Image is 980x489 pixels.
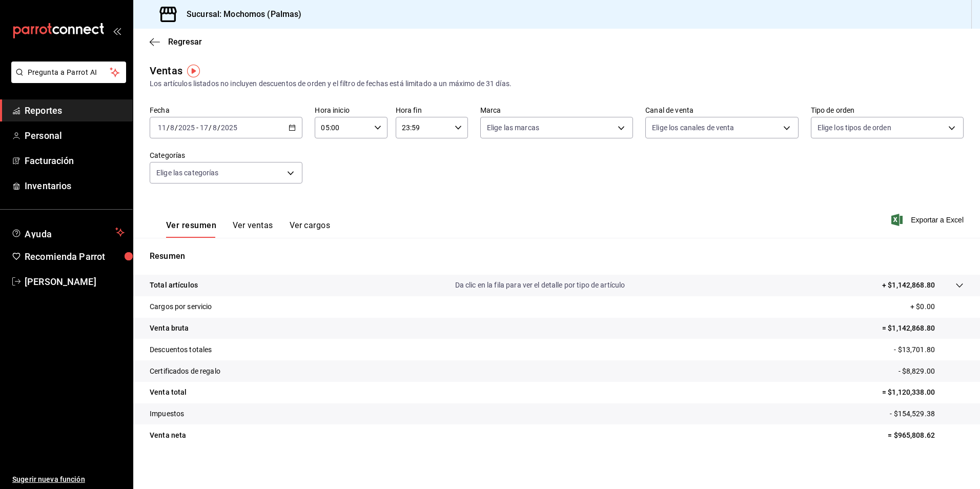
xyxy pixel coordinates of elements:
button: Ver cargos [290,220,331,238]
input: ---- [220,124,238,132]
span: Regresar [168,37,202,47]
p: + $1,142,868.80 [882,280,935,291]
label: Fecha [150,107,302,114]
div: navigation tabs [166,220,330,238]
div: Ventas [150,63,182,78]
p: = $1,120,338.00 [882,387,964,398]
p: Certificados de regalo [150,366,220,377]
p: Venta total [150,387,187,398]
span: Elige las marcas [487,123,539,133]
span: / [209,124,212,132]
span: / [217,124,220,132]
span: Personal [25,129,125,142]
p: + $0.00 [910,301,964,312]
label: Tipo de orden [811,107,964,114]
h3: Sucursal: Mochomos (Palmas) [178,8,302,21]
span: Facturación [25,154,125,168]
span: [PERSON_NAME] [25,275,125,289]
p: Descuentos totales [150,344,212,355]
span: Inventarios [25,179,125,193]
span: / [167,124,170,132]
button: Ver resumen [166,220,216,238]
img: Tooltip marker [187,65,200,77]
span: Recomienda Parrot [25,250,125,263]
button: Pregunta a Parrot AI [11,62,126,83]
label: Hora inicio [315,107,387,114]
p: Impuestos [150,409,184,419]
button: Ver ventas [233,220,273,238]
label: Marca [480,107,633,114]
p: = $965,808.62 [888,430,964,441]
button: Exportar a Excel [893,214,964,226]
label: Categorías [150,152,302,159]
div: Los artículos listados no incluyen descuentos de orden y el filtro de fechas está limitado a un m... [150,78,964,89]
span: / [175,124,178,132]
span: Ayuda [25,226,111,238]
a: Pregunta a Parrot AI [7,74,126,85]
input: -- [212,124,217,132]
input: -- [170,124,175,132]
input: ---- [178,124,195,132]
p: - $8,829.00 [899,366,964,377]
p: - $13,701.80 [894,344,964,355]
label: Canal de venta [645,107,798,114]
p: = $1,142,868.80 [882,323,964,334]
p: Total artículos [150,280,198,291]
p: Venta bruta [150,323,189,334]
p: Da clic en la fila para ver el detalle por tipo de artículo [455,280,625,291]
p: Resumen [150,250,964,262]
span: Sugerir nueva función [12,474,125,485]
span: Elige los tipos de orden [818,123,891,133]
p: Venta neta [150,430,186,441]
button: open_drawer_menu [113,27,121,35]
p: - $154,529.38 [890,409,964,419]
input: -- [157,124,167,132]
input: -- [199,124,209,132]
span: Reportes [25,104,125,117]
span: Elige los canales de venta [652,123,734,133]
span: Pregunta a Parrot AI [28,67,110,78]
p: Cargos por servicio [150,301,212,312]
span: Elige las categorías [156,168,219,178]
label: Hora fin [396,107,468,114]
button: Regresar [150,37,202,47]
span: - [196,124,198,132]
